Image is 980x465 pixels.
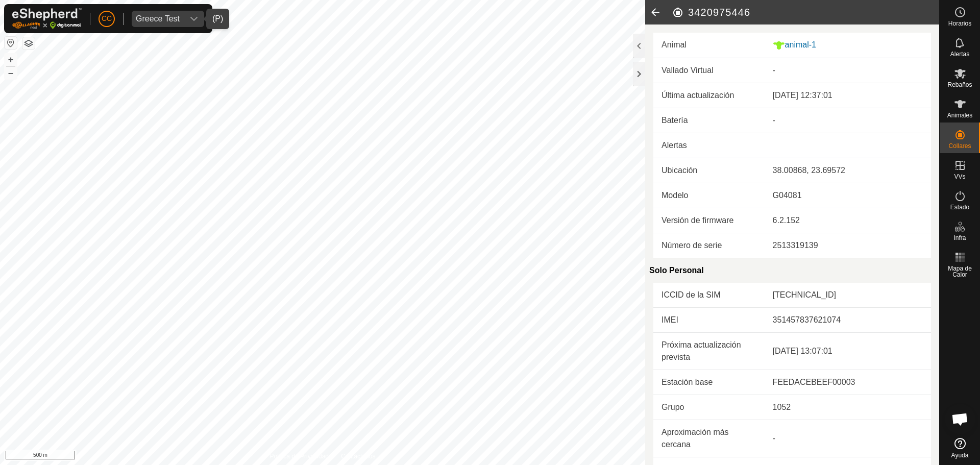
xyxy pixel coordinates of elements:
[950,204,969,210] span: Estado
[136,15,180,23] div: Greece Test
[653,370,765,395] td: Estación base
[649,258,931,283] div: Solo Personal
[773,39,923,52] div: animal-1
[653,133,765,158] td: Alertas
[653,420,765,457] td: Aproximación más cercana
[672,6,939,18] h2: 3420975446
[773,239,923,252] div: 2513319139
[270,452,329,461] a: Política de Privacidad
[951,452,969,458] span: Ayuda
[653,233,765,258] td: Número de serie
[5,67,17,79] button: –
[773,66,775,75] app-display-virtual-paddock-transition: -
[765,332,931,370] td: [DATE] 13:07:01
[653,108,765,133] td: Batería
[653,58,765,83] td: Vallado Virtual
[653,283,765,308] td: ICCID de la SIM
[653,332,765,370] td: Próxima actualización prevista
[22,37,35,50] button: Capas del Mapa
[184,11,204,27] div: dropdown trigger
[773,114,923,127] div: -
[653,307,765,332] td: IMEI
[102,13,112,24] span: CC
[765,307,931,332] td: 351457837621074
[773,164,923,177] div: 38.00868, 23.69572
[947,112,972,118] span: Animales
[940,434,980,462] a: Ayuda
[773,214,923,227] div: 6.2.152
[948,20,971,27] span: Horarios
[953,235,966,241] span: Infra
[773,189,923,202] div: G04081
[653,33,765,58] td: Animal
[653,395,765,420] td: Grupo
[950,51,969,57] span: Alertas
[948,143,971,149] span: Collares
[942,265,977,278] span: Mapa de Calor
[765,395,931,420] td: 1052
[765,283,931,308] td: [TECHNICAL_ID]
[5,54,17,66] button: +
[5,37,17,49] button: Restablecer Mapa
[947,82,972,88] span: Rebaños
[954,174,965,180] span: VVs
[653,183,765,208] td: Modelo
[765,420,931,457] td: -
[773,89,923,102] div: [DATE] 12:37:01
[653,158,765,183] td: Ubicación
[653,208,765,233] td: Versión de firmware
[12,8,82,29] img: Logo Gallagher
[653,83,765,108] td: Última actualización
[945,404,975,434] div: Open chat
[132,11,184,27] span: Greece Test
[765,370,931,395] td: FEEDACEBEEF00003
[341,452,375,461] a: Contáctenos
